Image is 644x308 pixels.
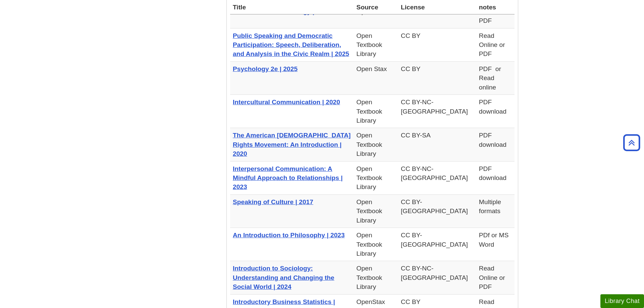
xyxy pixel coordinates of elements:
[233,8,330,15] a: Introduction to Sociology | 2025
[476,228,515,261] td: PDf or MS Word
[476,4,515,28] td: Online or PDF
[354,261,398,294] td: Open Textbook Library
[398,228,476,261] td: CC BY-[GEOGRAPHIC_DATA]
[233,265,334,290] a: Introduction to Sociology: Understanding and Changing the Social World | 2024
[354,4,398,28] td: Open Stax
[476,28,515,61] td: Read Online or PDF
[354,161,398,194] td: Open Textbook Library
[233,32,349,58] a: Public Speaking and Democratic Participation: Speech, Deliberation, and Analysis in the Civic Rea...
[398,95,476,128] td: CC BY-NC-[GEOGRAPHIC_DATA]
[233,65,298,72] a: Psychology 2e | 2025
[233,165,343,191] a: Interpersonal Communication: A Mindful Approach to Relationships | 2023
[398,61,476,95] td: CC BY
[233,232,345,239] a: An Introduction to Philosophy | 2023
[398,28,476,61] td: CC BY
[476,128,515,161] td: PDF download
[233,99,340,106] a: Intercultural Communication | 2020
[600,294,644,308] button: Library Chat
[354,128,398,161] td: Open Textbook Library
[476,61,515,95] td: PDF or Read online
[398,161,476,194] td: CC BY-NC-[GEOGRAPHIC_DATA]
[398,128,476,161] td: CC BY-SA
[398,261,476,294] td: CC BY-NC-[GEOGRAPHIC_DATA]
[233,198,313,205] a: Speaking of Culture | 2017
[398,194,476,228] td: CC BY-[GEOGRAPHIC_DATA]
[233,132,351,157] a: The American [DEMOGRAPHIC_DATA] Rights Movement: An Introduction | 2020
[476,161,515,194] td: PDF download
[354,194,398,228] td: Open Textbook Library
[398,4,476,28] td: CC BY
[476,95,515,128] td: PDF download
[354,61,398,95] td: Open Stax
[621,138,642,147] a: Back to Top
[476,194,515,228] td: Multiple formats
[354,95,398,128] td: Open Textbook Library
[476,261,515,294] td: Read Online or PDF
[354,228,398,261] td: Open Textbook Library
[354,28,398,61] td: Open Textbook Library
